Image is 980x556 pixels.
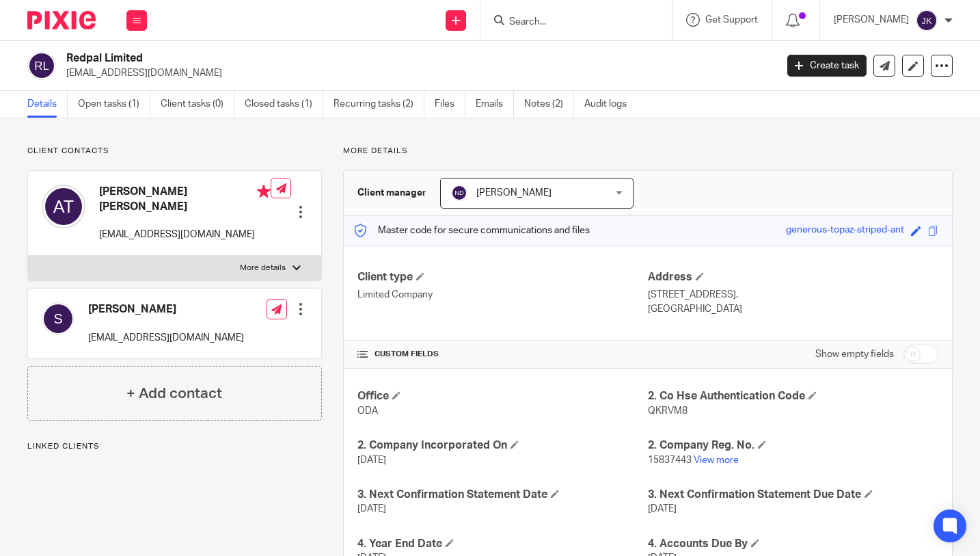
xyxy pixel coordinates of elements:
p: Limited Company [357,288,648,302]
h4: + Add contact [126,383,222,404]
div: generous-topaz-striped-ant [786,223,904,239]
a: Closed tasks (1) [245,91,323,118]
img: svg%3E [27,51,56,80]
a: Client tasks (0) [161,91,234,118]
span: [DATE] [648,504,677,514]
h4: Address [648,270,938,284]
span: [DATE] [357,455,386,465]
h3: Client manager [357,186,426,200]
h4: [PERSON_NAME] [88,302,244,317]
h2: Redpal Limited [66,51,627,66]
img: svg%3E [42,185,85,228]
span: [PERSON_NAME] [476,188,552,198]
h4: 2. Co Hse Authentication Code [648,389,938,403]
a: Details [27,91,68,118]
p: [PERSON_NAME] [834,13,909,27]
img: svg%3E [451,185,467,201]
span: 15837443 [648,455,692,465]
i: Primary [257,185,271,198]
p: [GEOGRAPHIC_DATA] [648,302,938,316]
p: Client contacts [27,146,322,157]
h4: [PERSON_NAME] [PERSON_NAME] [99,185,271,214]
h4: CUSTOM FIELDS [357,349,648,360]
img: svg%3E [42,302,74,335]
span: QKRVM8 [648,406,688,416]
p: [STREET_ADDRESS]. [648,288,938,302]
h4: 3. Next Confirmation Statement Due Date [648,488,938,502]
a: Audit logs [584,91,637,118]
p: [EMAIL_ADDRESS][DOMAIN_NAME] [88,331,244,345]
span: [DATE] [357,504,386,514]
h4: 2. Company Incorporated On [357,438,648,453]
label: Show empty fields [815,347,894,361]
h4: Office [357,389,648,403]
h4: 2. Company Reg. No. [648,438,938,453]
h4: 3. Next Confirmation Statement Date [357,488,648,502]
h4: 4. Year End Date [357,537,648,551]
a: Create task [787,55,867,77]
a: Emails [476,91,514,118]
a: Open tasks (1) [78,91,150,118]
p: [EMAIL_ADDRESS][DOMAIN_NAME] [66,66,767,80]
h4: Client type [357,270,648,284]
img: svg%3E [916,10,938,31]
p: Master code for secure communications and files [354,224,590,237]
a: Files [435,91,465,118]
a: View more [694,455,739,465]
span: ODA [357,406,378,416]
p: [EMAIL_ADDRESS][DOMAIN_NAME] [99,228,271,241]
p: Linked clients [27,441,322,452]
a: Recurring tasks (2) [334,91,424,118]
span: Get Support [705,15,758,25]
p: More details [343,146,953,157]
h4: 4. Accounts Due By [648,537,938,551]
a: Notes (2) [524,91,574,118]
img: Pixie [27,11,96,29]
input: Search [508,16,631,29]
p: More details [240,263,286,274]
